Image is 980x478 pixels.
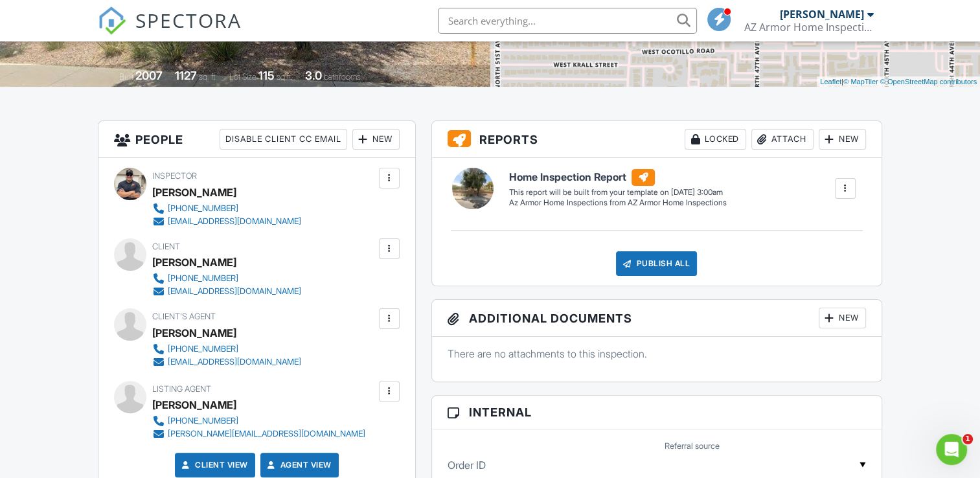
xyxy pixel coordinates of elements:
div: [PHONE_NUMBER] [168,273,238,284]
p: There are no attachments to this inspection. [448,347,866,361]
h3: Additional Documents [432,300,882,337]
div: Attach [751,129,814,150]
a: [PHONE_NUMBER] [152,272,301,285]
h3: Internal [432,396,882,429]
span: 1 [963,434,973,444]
div: [PERSON_NAME] [780,8,864,21]
a: © MapTiler [843,78,878,85]
a: © OpenStreetMap contributors [880,78,977,85]
a: [PHONE_NUMBER] [152,202,301,215]
div: [PHONE_NUMBER] [168,416,238,426]
div: [EMAIL_ADDRESS][DOMAIN_NAME] [168,357,301,367]
a: Client View [179,459,248,472]
span: Lot Size [229,72,256,82]
a: [PERSON_NAME] [152,395,236,415]
span: sq.ft. [277,72,293,82]
a: [EMAIL_ADDRESS][DOMAIN_NAME] [152,285,301,298]
div: This report will be built from your template on [DATE] 3:00am [509,187,727,198]
div: 1127 [175,69,197,82]
div: Locked [685,129,746,150]
div: Az Armor Home Inspections from AZ Armor Home Inspections [509,198,727,209]
span: SPECTORA [135,6,242,34]
div: Disable Client CC Email [220,129,347,150]
a: Agent View [265,459,332,472]
div: [PHONE_NUMBER] [168,203,238,214]
h6: Home Inspection Report [509,169,727,186]
span: Client [152,242,180,251]
div: | [817,76,980,87]
div: [EMAIL_ADDRESS][DOMAIN_NAME] [168,216,301,227]
h3: Reports [432,121,882,158]
a: [EMAIL_ADDRESS][DOMAIN_NAME] [152,356,301,369]
iframe: Intercom live chat [936,434,967,465]
a: [PHONE_NUMBER] [152,343,301,356]
div: [PERSON_NAME][EMAIL_ADDRESS][DOMAIN_NAME] [168,429,365,439]
h3: People [98,121,415,158]
div: AZ Armor Home Inspections [744,21,874,34]
label: Referral source [665,440,720,452]
div: New [352,129,400,150]
span: Inspector [152,171,197,181]
span: bathrooms [324,72,361,82]
div: [PERSON_NAME] [152,253,236,272]
div: [EMAIL_ADDRESS][DOMAIN_NAME] [168,286,301,297]
img: The Best Home Inspection Software - Spectora [98,6,126,35]
label: Order ID [448,458,486,472]
span: sq. ft. [199,72,217,82]
a: [EMAIL_ADDRESS][DOMAIN_NAME] [152,215,301,228]
span: Built [119,72,133,82]
div: New [819,308,866,328]
div: 115 [258,69,275,82]
div: [PHONE_NUMBER] [168,344,238,354]
div: New [819,129,866,150]
div: 3.0 [305,69,322,82]
div: [PERSON_NAME] [152,183,236,202]
a: [PERSON_NAME] [152,323,236,343]
div: Publish All [616,251,697,276]
a: [PHONE_NUMBER] [152,415,365,427]
input: Search everything... [438,8,697,34]
span: Client's Agent [152,312,216,321]
a: [PERSON_NAME][EMAIL_ADDRESS][DOMAIN_NAME] [152,427,365,440]
a: Leaflet [820,78,841,85]
div: 2007 [135,69,163,82]
span: Listing Agent [152,384,211,394]
a: SPECTORA [98,17,242,45]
